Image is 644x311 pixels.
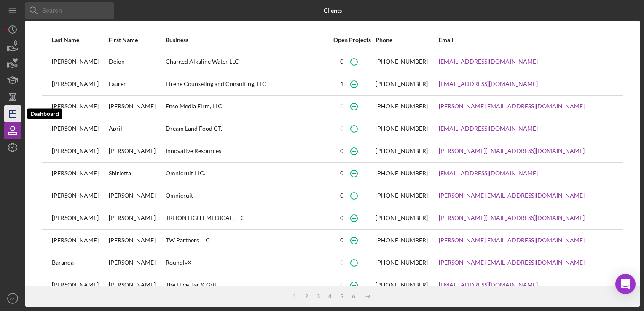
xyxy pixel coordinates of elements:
div: Charged Alkaline Water LLC [166,51,329,72]
div: 0 [340,58,343,65]
div: 0 [340,125,343,132]
div: 0 [340,282,343,288]
div: Lauren [109,74,165,95]
div: [PERSON_NAME] [109,208,165,229]
div: 0 [340,214,343,221]
a: [EMAIL_ADDRESS][DOMAIN_NAME] [439,170,538,177]
div: 1 [289,293,301,300]
div: Baranda [52,252,108,273]
div: Email [439,37,613,43]
div: Innovative Resources [166,141,329,162]
a: [EMAIL_ADDRESS][DOMAIN_NAME] [439,125,538,132]
div: [PERSON_NAME] [52,185,108,206]
div: 0 [340,259,343,266]
div: [PERSON_NAME] [52,96,108,117]
div: [PERSON_NAME] [109,275,165,296]
div: First Name [109,37,165,43]
div: [PERSON_NAME] [52,230,108,251]
div: Open Projects [330,37,375,43]
div: RoundlyX [166,252,329,273]
input: Search [25,2,114,19]
div: [PERSON_NAME] [52,118,108,139]
div: 4 [324,293,336,300]
div: Omnicruit [166,185,329,206]
div: [PHONE_NUMBER] [376,58,428,65]
div: Last Name [52,37,108,43]
a: [PERSON_NAME][EMAIL_ADDRESS][DOMAIN_NAME] [439,103,585,110]
div: [PHONE_NUMBER] [376,259,428,266]
div: 1 [340,80,343,87]
div: April [109,118,165,139]
div: Eirene Counseling and Consulting, LLC [166,74,329,95]
a: [PERSON_NAME][EMAIL_ADDRESS][DOMAIN_NAME] [439,147,585,154]
a: [EMAIL_ADDRESS][DOMAIN_NAME] [439,282,538,288]
div: 3 [312,293,324,300]
div: Business [166,37,329,43]
div: [PERSON_NAME] [52,51,108,72]
a: [PERSON_NAME][EMAIL_ADDRESS][DOMAIN_NAME] [439,214,585,221]
div: [PHONE_NUMBER] [376,170,428,177]
div: [PERSON_NAME] [109,230,165,251]
div: [PHONE_NUMBER] [376,103,428,110]
div: 2 [301,293,312,300]
text: SS [10,296,16,301]
div: [PHONE_NUMBER] [376,147,428,154]
div: [PHONE_NUMBER] [376,214,428,221]
a: [EMAIL_ADDRESS][DOMAIN_NAME] [439,80,538,87]
div: Dream Land Food CT. [166,118,329,139]
div: TW Partners LLC [166,230,329,251]
div: [PERSON_NAME] [52,74,108,95]
a: [EMAIL_ADDRESS][DOMAIN_NAME] [439,58,538,65]
div: Shirletta [109,163,165,184]
div: [PERSON_NAME] [52,275,108,296]
div: Omnicruit LLC. [166,163,329,184]
a: [PERSON_NAME][EMAIL_ADDRESS][DOMAIN_NAME] [439,237,585,244]
button: SS [4,290,21,307]
a: [PERSON_NAME][EMAIL_ADDRESS][DOMAIN_NAME] [439,259,585,266]
div: 0 [340,170,343,177]
div: [PHONE_NUMBER] [376,282,428,288]
div: [PERSON_NAME] [52,141,108,162]
div: [PERSON_NAME] [109,185,165,206]
b: Clients [324,7,342,14]
div: Deion [109,51,165,72]
div: 5 [336,293,348,300]
div: [PERSON_NAME] [109,141,165,162]
div: [PHONE_NUMBER] [376,192,428,199]
div: 0 [340,192,343,199]
div: [PHONE_NUMBER] [376,125,428,132]
div: [PERSON_NAME] [52,208,108,229]
div: 0 [340,103,343,110]
a: [PERSON_NAME][EMAIL_ADDRESS][DOMAIN_NAME] [439,192,585,199]
div: Enso Media Firm, LLC [166,96,329,117]
div: [PHONE_NUMBER] [376,80,428,87]
div: 0 [340,147,343,154]
div: The Hive Bar & Grill [166,275,329,296]
div: [PERSON_NAME] [109,252,165,273]
div: [PERSON_NAME] [52,163,108,184]
div: 6 [348,293,360,300]
div: [PHONE_NUMBER] [376,237,428,244]
div: Open Intercom Messenger [615,274,636,294]
div: TRITON LIGHT MEDICAL, LLC [166,208,329,229]
div: 0 [340,237,343,244]
div: [PERSON_NAME] [109,96,165,117]
div: Phone [376,37,438,43]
